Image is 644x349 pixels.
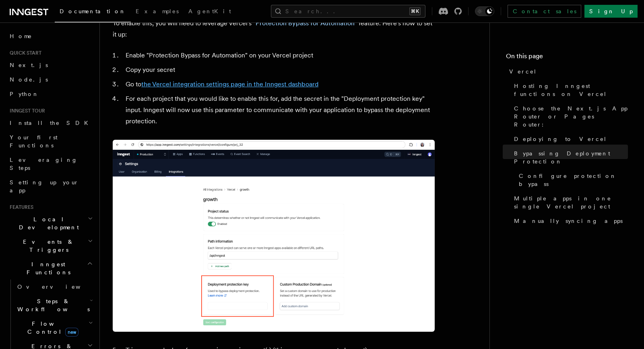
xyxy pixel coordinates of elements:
[10,134,58,149] span: Your first Functions
[409,7,421,15] kbd: ⌘K
[113,18,435,40] p: To enable this, you will need to leverage Vercel's " " feature. Here's how to set it up:
[509,67,537,76] span: Vercel
[511,132,628,146] a: Deploying to Vercel
[6,50,41,56] span: Quick start
[123,50,435,61] li: Enable "Protection Bypass for Automation" on your Vercel project
[6,153,95,175] a: Leveraging Steps
[123,93,435,127] li: For each project that you would like to enable this for, add the secret in the "Deployment protec...
[14,280,95,294] a: Overview
[6,260,87,276] span: Inngest Functions
[10,179,79,194] span: Setting up your app
[6,215,88,231] span: Local Development
[10,76,48,83] span: Node.js
[6,175,95,198] a: Setting up your app
[6,87,95,101] a: Python
[136,8,179,14] span: Examples
[511,214,628,228] a: Manually syncing apps
[6,212,95,235] button: Local Development
[6,58,95,72] a: Next.js
[584,5,638,18] a: Sign Up
[6,116,95,130] a: Install the SDK
[113,140,435,332] img: A Vercel protection bypass secret added in the Inngest dashboard
[141,80,318,88] a: the Vercel integration settings page in the Inngest dashboard
[184,2,236,22] a: AgentKit
[17,284,100,290] span: Overview
[55,2,131,22] a: Documentation
[65,328,78,337] span: new
[6,238,88,254] span: Events & Triggers
[516,169,628,191] a: Configure protection bypass
[10,157,78,171] span: Leveraging Steps
[6,130,95,153] a: Your first Functions
[256,19,355,27] a: Protection Bypass for Automation
[514,135,607,143] span: Deploying to Vercel
[131,2,184,22] a: Examples
[514,194,628,210] span: Multiple apps in one single Vercel project
[14,316,95,339] button: Flow Controlnew
[514,104,628,129] span: Choose the Next.js App Router or Pages Router:
[10,91,39,97] span: Python
[6,204,33,210] span: Features
[514,217,623,225] span: Manually syncing apps
[511,191,628,214] a: Multiple apps in one single Vercel project
[506,51,628,64] h4: On this page
[10,62,48,68] span: Next.js
[123,64,435,76] li: Copy your secret
[271,5,425,18] button: Search...⌘K
[123,79,435,90] li: Go to
[511,79,628,101] a: Hosting Inngest functions on Vercel
[14,320,89,336] span: Flow Control
[6,72,95,87] a: Node.js
[6,29,95,43] a: Home
[514,82,628,98] span: Hosting Inngest functions on Vercel
[519,172,628,188] span: Configure protection bypass
[475,6,494,16] button: Toggle dark mode
[10,32,32,40] span: Home
[6,108,45,114] span: Inngest tour
[506,64,628,79] a: Vercel
[60,8,126,14] span: Documentation
[508,5,581,18] a: Contact sales
[14,297,90,313] span: Steps & Workflows
[511,101,628,132] a: Choose the Next.js App Router or Pages Router:
[511,146,628,169] a: Bypassing Deployment Protection
[514,149,628,165] span: Bypassing Deployment Protection
[188,8,231,14] span: AgentKit
[6,257,95,280] button: Inngest Functions
[6,235,95,257] button: Events & Triggers
[10,120,93,126] span: Install the SDK
[14,294,95,316] button: Steps & Workflows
